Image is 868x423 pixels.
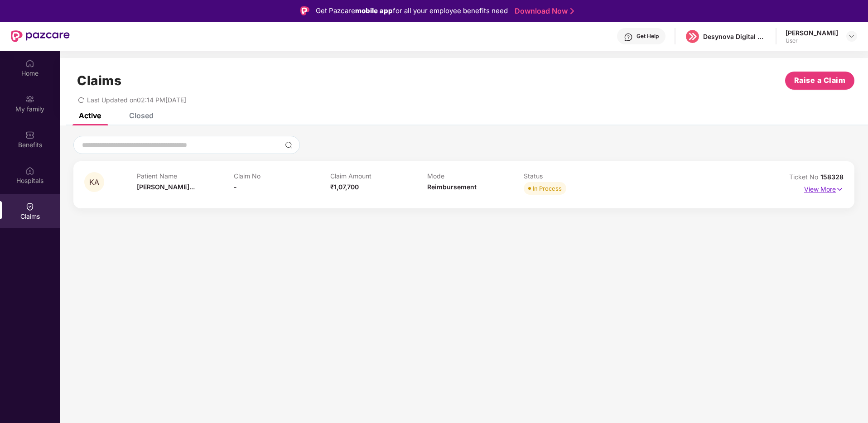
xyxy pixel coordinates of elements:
[848,33,855,40] img: svg+xml;base64,PHN2ZyBpZD0iRHJvcGRvd24tMzJ4MzIiIHhtbG5zPSJodHRwOi8vd3d3LnczLm9yZy8yMDAwL3N2ZyIgd2...
[786,29,838,37] div: [PERSON_NAME]
[316,5,508,16] div: Get Pazcare for all your employee benefits need
[79,111,101,120] div: Active
[427,183,477,191] span: Reimbursement
[524,172,620,180] p: Status
[25,95,34,104] img: svg+xml;base64,PHN2ZyB3aWR0aD0iMjAiIGhlaWdodD0iMjAiIHZpZXdCb3g9IjAgMCAyMCAyMCIgZmlsbD0ibm9uZSIgeG...
[25,202,34,211] img: svg+xml;base64,PHN2ZyBpZD0iQ2xhaW0iIHhtbG5zPSJodHRwOi8vd3d3LnczLm9yZy8yMDAwL3N2ZyIgd2lkdGg9IjIwIi...
[285,141,292,149] img: svg+xml;base64,PHN2ZyBpZD0iU2VhcmNoLTMyeDMyIiB4bWxucz0iaHR0cDovL3d3dy53My5vcmcvMjAwMC9zdmciIHdpZH...
[25,130,34,139] img: svg+xml;base64,PHN2ZyBpZD0iQmVuZWZpdHMiIHhtbG5zPSJodHRwOi8vd3d3LnczLm9yZy8yMDAwL3N2ZyIgd2lkdGg9Ij...
[794,75,846,86] span: Raise a Claim
[570,6,574,16] img: Stroke
[300,6,309,15] img: Logo
[836,184,844,194] img: svg+xml;base64,PHN2ZyB4bWxucz0iaHR0cDovL3d3dy53My5vcmcvMjAwMC9zdmciIHdpZHRoPSIxNyIgaGVpZ2h0PSIxNy...
[77,73,121,88] h1: Claims
[78,96,84,104] span: redo
[234,183,237,191] span: -
[355,6,393,15] strong: mobile app
[330,183,359,191] span: ₹1,07,700
[703,32,767,41] div: Desynova Digital private limited
[11,30,70,42] img: New Pazcare Logo
[137,183,195,191] span: [PERSON_NAME]...
[637,33,659,40] div: Get Help
[786,37,838,44] div: User
[624,33,633,42] img: svg+xml;base64,PHN2ZyBpZD0iSGVscC0zMngzMiIgeG1sbnM9Imh0dHA6Ly93d3cudzMub3JnLzIwMDAvc3ZnIiB3aWR0aD...
[515,6,571,16] a: Download Now
[686,30,699,43] img: logo%20(5).png
[533,184,562,193] div: In Process
[427,172,524,180] p: Mode
[789,173,820,181] span: Ticket No
[137,172,233,180] p: Patient Name
[234,172,330,180] p: Claim No
[129,111,154,120] div: Closed
[820,173,844,181] span: 158328
[87,96,186,104] span: Last Updated on 02:14 PM[DATE]
[89,178,99,186] span: KA
[25,166,34,175] img: svg+xml;base64,PHN2ZyBpZD0iSG9zcGl0YWxzIiB4bWxucz0iaHR0cDovL3d3dy53My5vcmcvMjAwMC9zdmciIHdpZHRoPS...
[804,182,844,194] p: View More
[330,172,427,180] p: Claim Amount
[25,59,34,68] img: svg+xml;base64,PHN2ZyBpZD0iSG9tZSIgeG1sbnM9Imh0dHA6Ly93d3cudzMub3JnLzIwMDAvc3ZnIiB3aWR0aD0iMjAiIG...
[785,72,854,90] button: Raise a Claim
